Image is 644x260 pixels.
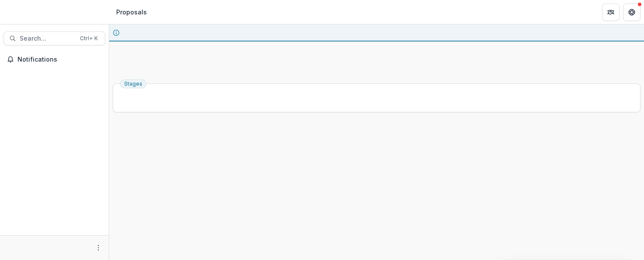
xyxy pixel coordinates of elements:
[116,7,147,17] div: Proposals
[3,52,105,66] button: Notifications
[78,34,100,43] div: Ctrl + K
[113,6,150,18] nav: breadcrumb
[20,35,75,42] span: Search...
[3,31,105,45] button: Search...
[17,56,102,63] span: Notifications
[623,3,641,21] button: Get Help
[93,243,104,253] button: More
[124,81,142,87] span: Stages
[602,3,620,21] button: Partners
